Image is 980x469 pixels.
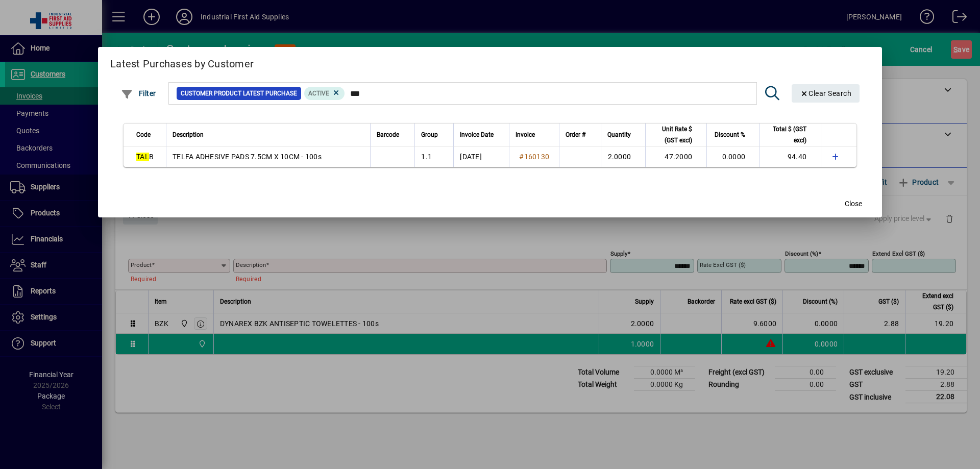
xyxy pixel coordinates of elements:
span: Barcode [377,129,399,140]
span: Description [173,129,204,140]
td: 94.40 [759,146,821,167]
span: Unit Rate $ (GST excl) [652,124,692,146]
span: Invoice [516,129,535,140]
span: Active [308,90,329,97]
span: Total $ (GST excl) [766,124,806,146]
div: Discount % [713,129,754,140]
div: Invoice [516,129,553,140]
mat-chip: Product Activation Status: Active [304,87,345,100]
em: TAL [136,153,149,161]
span: Customer Product Latest Purchase [181,88,297,98]
button: Close [837,195,870,213]
div: Unit Rate $ (GST excl) [652,124,701,146]
td: [DATE] [453,146,509,167]
div: Total $ (GST excl) [766,124,816,146]
span: Invoice Date [460,129,494,140]
span: B [136,153,154,161]
td: 2.0000 [601,146,645,167]
span: Clear Search [800,89,852,97]
td: 0.0000 [706,146,759,167]
span: Filter [121,89,156,97]
span: # [519,153,524,161]
span: Discount % [715,129,745,140]
button: Clear [792,84,860,103]
span: Close [845,199,862,209]
span: Quantity [607,129,631,140]
a: #160130 [516,151,553,162]
div: Description [173,129,364,140]
span: TELFA ADHESIVE PADS 7.5CM X 10CM - 100s [173,153,322,161]
span: 1.1 [421,153,432,161]
div: Group [421,129,447,140]
td: 47.2000 [645,146,706,167]
span: Order # [566,129,585,140]
div: Barcode [377,129,408,140]
span: Group [421,129,438,140]
div: Invoice Date [460,129,503,140]
span: Code [136,129,151,140]
div: Code [136,129,160,140]
span: 160130 [524,153,550,161]
div: Quantity [607,129,640,140]
div: Order # [566,129,595,140]
h2: Latest Purchases by Customer [98,47,882,77]
button: Filter [118,84,159,103]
